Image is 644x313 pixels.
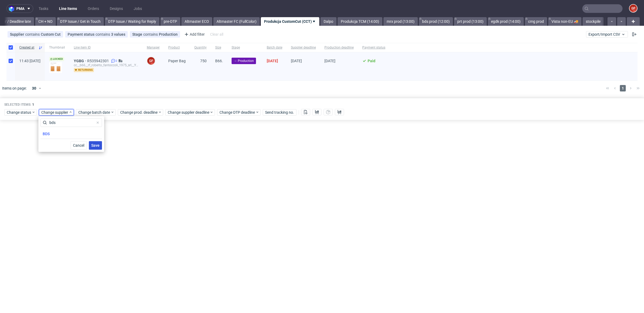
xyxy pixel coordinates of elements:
span: [DATE] [324,59,335,63]
a: cmg prod [525,17,547,26]
button: pma [6,4,33,13]
span: Paid [368,59,375,63]
a: Produkcja TCM (14:00) [338,17,382,26]
button: Export/Import CSV [586,31,628,38]
span: 750 [200,59,207,63]
span: Manager [147,45,160,50]
span: Quantity [194,45,207,50]
span: returning [74,68,94,72]
span: Supplier [10,32,25,36]
span: Supplier deadline [291,45,316,50]
span: contains [96,32,111,36]
span: Batch date [267,45,282,50]
div: Custom Cut [41,32,61,36]
a: egdk prod (14:00) [488,17,524,26]
span: Selected items: [4,102,31,107]
span: Stage [132,32,143,36]
a: Orders [85,4,102,13]
span: Change supplier deadline [168,110,210,115]
span: Product [168,45,186,50]
span: Change batch date [78,110,111,115]
div: 30 [29,84,38,92]
button: Send tracking no. [263,109,297,116]
span: pma [16,7,24,10]
a: Dalpo [320,17,336,26]
a: Designs [107,4,126,13]
a: 2 [110,59,117,63]
span: B66. [215,59,223,63]
div: Clear all [209,31,224,38]
span: Change status [7,110,32,115]
a: stockpile [583,17,604,26]
a: DTP Issue / Waiting for Reply [105,17,159,26]
a: YGBG [74,59,87,63]
button: Cancel [71,141,87,150]
span: Export/Import CSV [588,32,625,36]
div: 3 values [111,32,125,36]
div: Add filter [182,30,206,39]
span: Locked [49,57,64,61]
a: DTP Issue / Get in Touch [57,17,104,26]
a: Tasks [35,4,52,13]
img: version_two_editor_design.png [49,62,62,73]
a: Line Items [56,4,80,13]
span: Cancel [73,143,84,147]
a: Produkcja CustomCut (CCT) [261,17,319,26]
a: CH + NO [35,17,56,26]
figcaption: GF [147,57,155,65]
span: Stage [232,45,258,50]
span: contains [143,32,159,36]
span: Save [91,143,100,147]
span: Created at [19,45,36,50]
span: Production deadline [324,45,354,50]
img: logo [9,6,16,12]
button: Save [89,141,102,150]
span: 11:43 [DATE] [19,59,41,63]
div: Production [159,32,178,36]
span: Payment status [68,32,96,36]
span: Paper Bag [168,59,186,63]
figcaption: GF [630,5,637,12]
span: Change DTP deadline [219,110,255,115]
span: Size [215,45,223,50]
span: Send tracking no. [265,111,294,114]
div: cc__b66__rf_roberto_fantoccoli_1975_srl__YGBG [74,63,138,67]
span: Change prod. deadline [120,110,158,115]
span: Items on page: [2,86,27,91]
a: V / Deadline late [1,17,34,26]
span: Change supplier [41,110,69,115]
span: [DATE] [267,59,278,63]
a: Altmaster ECO [181,17,212,26]
span: Payment status [362,45,385,50]
span: 1 [620,85,626,91]
a: bds prod (12:00) [419,17,453,26]
span: Line item ID [74,45,138,50]
a: R535942301 [87,59,110,63]
span: 1 [32,103,34,106]
span: [DATE] [291,59,302,63]
a: Jobs [130,4,145,13]
span: BDS [41,130,52,138]
span: → Production [234,58,254,63]
span: contains [25,32,41,36]
a: Altmaster FC (FullColor) [213,17,260,26]
a: Vista non-EU 🚚 [548,17,581,26]
span: Thumbnail [49,45,65,50]
a: pre-DTP [160,17,180,26]
a: mrx prod (13:00) [383,17,418,26]
span: 2 [116,59,117,63]
a: prt prod (13:00) [454,17,487,26]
